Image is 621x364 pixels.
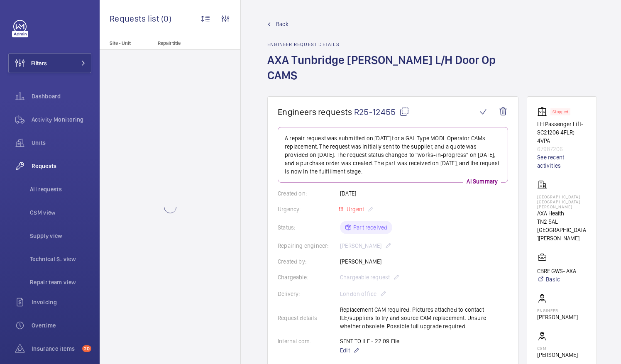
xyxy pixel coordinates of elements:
[32,162,91,170] span: Requests
[354,107,409,117] span: R25-12455
[32,344,79,353] span: Insurance items
[537,351,578,359] p: [PERSON_NAME]
[82,345,91,352] span: 20
[553,110,568,113] p: Stopped
[30,278,91,286] span: Repair team view
[110,13,161,24] span: Requests list
[32,92,91,100] span: Dashboard
[537,308,578,313] p: Engineer
[537,107,550,117] img: elevator.svg
[31,59,47,67] span: Filters
[32,115,91,124] span: Activity Monitoring
[537,346,578,351] p: CSM
[537,120,587,145] p: LH Passenger Lift- SC21206 4FLR) 4VPA
[537,217,587,242] p: TN2 5AL [GEOGRAPHIC_DATA][PERSON_NAME]
[8,53,91,73] button: Filters
[32,298,91,306] span: Invoicing
[30,185,91,193] span: All requests
[537,267,576,275] p: CBRE GWS- AXA
[32,321,91,330] span: Overtime
[537,209,587,217] p: AXA Health
[158,40,213,46] p: Repair title
[285,134,501,176] p: A repair request was submitted on [DATE] for a GAL Type MODL Operator CAMs replacement. The reque...
[32,139,91,147] span: Units
[30,208,91,217] span: CSM view
[537,275,576,283] a: Basic
[340,346,350,354] span: Edit
[463,177,501,186] p: AI Summary
[537,194,587,209] p: [GEOGRAPHIC_DATA] [GEOGRAPHIC_DATA][PERSON_NAME]
[276,20,288,28] span: Back
[537,313,578,321] p: [PERSON_NAME]
[537,145,587,153] p: 67987206
[267,42,528,47] h2: Engineer request details
[30,255,91,263] span: Technical S. view
[278,107,352,117] span: Engineers requests
[267,52,528,96] h1: AXA Tunbridge [PERSON_NAME] L/H Door Op CAMS
[30,232,91,240] span: Supply view
[537,153,587,170] a: See recent activities
[100,40,154,46] p: Site - Unit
